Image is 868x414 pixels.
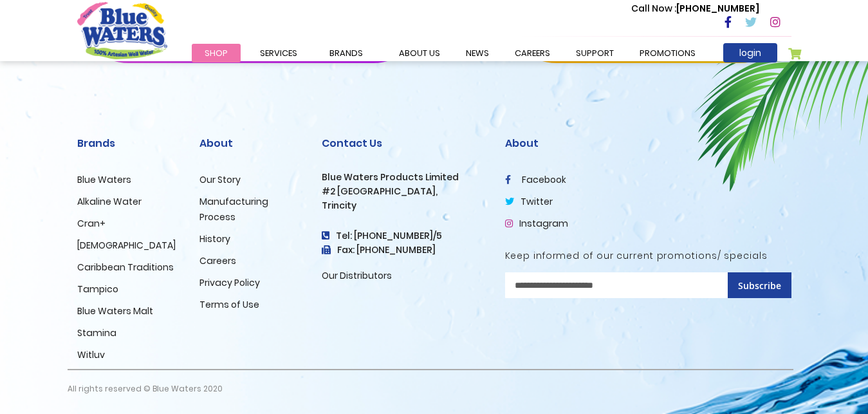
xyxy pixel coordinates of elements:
a: careers [502,44,563,62]
a: store logo [77,2,167,59]
h2: Brands [77,137,180,149]
a: support [563,44,627,62]
h4: Tel: [PHONE_NUMBER]/5 [322,231,486,241]
a: News [453,44,502,62]
a: Cran+ [77,217,106,230]
a: [DEMOGRAPHIC_DATA] [77,239,176,252]
a: Stamina [77,326,116,339]
a: about us [386,44,453,62]
a: Blue Waters [77,173,131,186]
a: Instagram [505,217,568,230]
a: Careers [199,254,236,267]
h3: Fax: [PHONE_NUMBER] [322,245,486,256]
h2: About [505,137,791,149]
span: Shop [205,47,228,59]
a: login [723,43,777,62]
p: [PHONE_NUMBER] [631,2,759,15]
a: Caribbean Traditions [77,261,174,274]
a: History [199,232,230,245]
a: facebook [505,173,566,186]
button: Subscribe [728,272,791,298]
h3: Blue Waters Products Limited [322,172,486,183]
span: Brands [329,47,363,59]
h5: Keep informed of our current promotions/ specials [505,250,791,261]
a: Tampico [77,283,118,296]
a: Witluv [77,348,105,361]
a: Promotions [627,44,708,62]
h2: About [199,137,302,149]
a: Blue Waters Malt [77,305,153,317]
a: Alkaline Water [77,195,142,208]
a: Privacy Policy [199,276,260,289]
a: twitter [505,195,553,208]
h3: Trincity [322,200,486,211]
a: Our Story [199,173,241,186]
p: All rights reserved © Blue Waters 2020 [68,370,223,408]
h3: #2 [GEOGRAPHIC_DATA], [322,186,486,197]
span: Subscribe [738,279,781,292]
a: Manufacturing Process [199,195,268,223]
span: Call Now : [631,2,676,15]
span: Services [260,47,297,59]
h2: Contact Us [322,137,486,149]
a: Our Distributors [322,269,392,282]
a: Terms of Use [199,298,259,311]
